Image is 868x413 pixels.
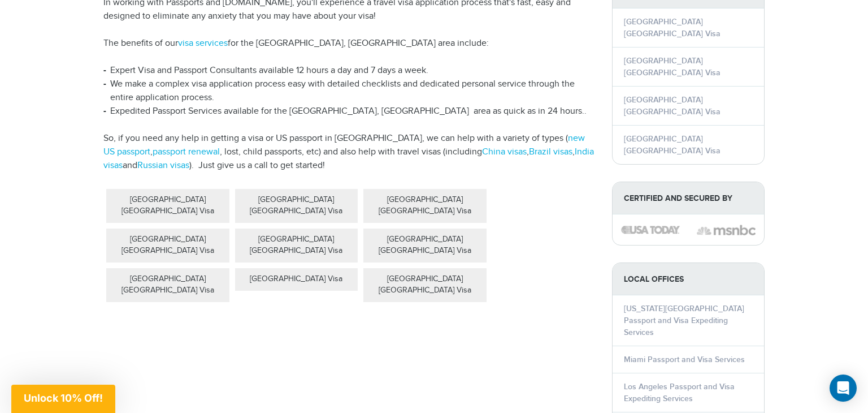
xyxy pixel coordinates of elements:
[621,226,680,234] img: image description
[529,147,572,157] a: Brazil visas
[235,268,358,291] div: [GEOGRAPHIC_DATA] Visa
[830,375,857,402] div: Open Intercom Messenger
[106,229,229,263] div: [GEOGRAPHIC_DATA] [GEOGRAPHIC_DATA] Visa
[106,268,229,302] div: [GEOGRAPHIC_DATA] [GEOGRAPHIC_DATA] Visa
[153,147,220,157] a: passport renewal
[11,385,115,413] div: Unlock 10% Off!
[363,189,487,223] div: [GEOGRAPHIC_DATA] [GEOGRAPHIC_DATA] Visa
[24,392,103,404] span: Unlock 10% Off!
[103,64,595,78] li: Expert Visa and Passport Consultants available 12 hours a day and 7 days a week.
[697,223,756,237] img: image description
[624,95,721,117] a: [GEOGRAPHIC_DATA] [GEOGRAPHIC_DATA] Visa
[103,132,595,173] p: So, if you need any help in getting a visa or US passport in [GEOGRAPHIC_DATA], we can help with ...
[363,268,487,302] div: [GEOGRAPHIC_DATA] [GEOGRAPHIC_DATA] Visa
[624,304,744,337] a: [US_STATE][GEOGRAPHIC_DATA] Passport and Visa Expediting Services
[103,37,595,50] p: The benefits of our for the [GEOGRAPHIC_DATA], [GEOGRAPHIC_DATA] area include:
[482,147,527,157] a: China visas
[137,160,189,171] a: Russian visas
[624,134,721,156] a: [GEOGRAPHIC_DATA] [GEOGRAPHIC_DATA] Visa
[235,189,358,223] div: [GEOGRAPHIC_DATA] [GEOGRAPHIC_DATA] Visa
[106,189,229,223] div: [GEOGRAPHIC_DATA] [GEOGRAPHIC_DATA] Visa
[178,38,228,49] a: visa services
[103,78,595,105] li: We make a complex visa application process easy with detailed checklists and dedicated personal s...
[103,105,595,118] li: Expedited Passport Services available for the [GEOGRAPHIC_DATA], [GEOGRAPHIC_DATA] area as quick ...
[613,182,764,214] strong: Certified and Secured by
[624,355,745,364] a: Miami Passport and Visa Services
[613,263,764,295] strong: LOCAL OFFICES
[103,147,594,171] a: India visas
[624,382,735,403] a: Los Angeles Passport and Visa Expediting Services
[624,56,721,78] a: [GEOGRAPHIC_DATA] [GEOGRAPHIC_DATA] Visa
[235,229,358,263] div: [GEOGRAPHIC_DATA] [GEOGRAPHIC_DATA] Visa
[624,17,721,38] a: [GEOGRAPHIC_DATA] [GEOGRAPHIC_DATA] Visa
[103,133,585,157] a: new US passport
[363,229,487,263] div: [GEOGRAPHIC_DATA] [GEOGRAPHIC_DATA] Visa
